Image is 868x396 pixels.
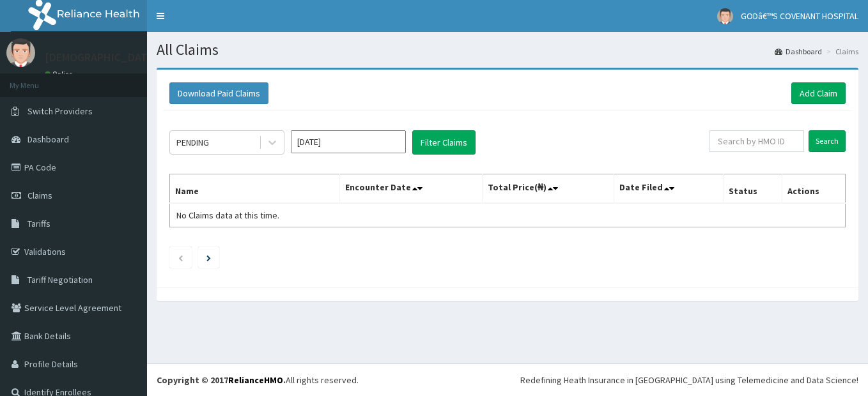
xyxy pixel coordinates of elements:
[809,130,846,152] input: Search
[27,190,52,201] span: Claims
[775,46,822,57] a: Dashboard
[717,8,733,24] img: User Image
[6,38,35,67] img: User Image
[178,252,183,263] a: Previous page
[520,374,858,386] div: Redefining Heath Insurance in [GEOGRAPHIC_DATA] using Telemedicine and Data Science!
[741,10,858,22] span: GODâ€™S COVENANT HOSPITAL
[791,82,846,104] a: Add Claim
[176,209,279,221] span: No Claims data at this time.
[340,174,483,204] th: Encounter Date
[170,174,340,204] th: Name
[228,374,283,386] a: RelianceHMO
[709,130,804,152] input: Search by HMO ID
[169,82,268,104] button: Download Paid Claims
[782,174,845,204] th: Actions
[291,130,406,153] input: Select Month and Year
[45,70,75,79] a: Online
[45,52,275,63] p: [DEMOGRAPHIC_DATA]’S [GEOGRAPHIC_DATA]
[157,374,286,386] strong: Copyright © 2017 .
[27,105,93,117] span: Switch Providers
[27,274,93,286] span: Tariff Negotiation
[176,136,209,149] div: PENDING
[412,130,476,155] button: Filter Claims
[614,174,724,204] th: Date Filed
[723,174,782,204] th: Status
[823,46,858,57] li: Claims
[27,133,69,145] span: Dashboard
[147,363,868,396] footer: All rights reserved.
[482,174,614,204] th: Total Price(₦)
[157,42,858,58] h1: All Claims
[27,218,50,229] span: Tariffs
[206,252,211,263] a: Next page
